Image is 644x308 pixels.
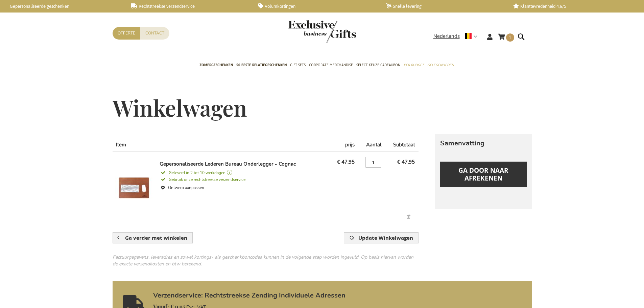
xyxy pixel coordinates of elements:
span: Subtotaal [393,141,415,148]
span: Nederlands [433,32,460,40]
a: Gepersonaliseerde geschenken [3,3,120,9]
span: Select Keuze Cadeaubon [356,62,400,69]
span: Update Winkelwagen [358,234,413,241]
img: Exclusive Business gifts logo [288,20,356,43]
span: Aantal [366,141,381,148]
a: Offerte [113,27,140,40]
a: Rechtstreekse verzendservice [131,3,247,9]
span: € 47,95 [397,159,415,165]
span: Item [116,141,126,148]
span: Gebruik onze rechtstreekse verzendservice [160,177,245,182]
a: Gepersonaliseerde Lederen Bureau Onderlegger - Cognac [160,161,296,167]
img: Gepersonaliseerde Lederen Bureau Onderlegger - Cognac [115,161,152,215]
span: 50 beste relatiegeschenken [236,62,287,69]
a: Volumkortingen [258,3,375,9]
a: Contact [140,27,169,40]
span: Per Budget [404,62,424,69]
a: Gebruik onze rechtstreekse verzendservice [160,176,245,183]
a: Ga verder met winkelen [113,232,193,243]
div: Factuurgegevens, leveradres en zowel kortings- als geschenkboncodes kunnen in de volgende stap wo... [113,254,419,267]
a: Ontwerp aanpassen [160,183,327,193]
span: Gift Sets [290,62,306,69]
a: Gepersonaliseerde Lederen Bureau Onderlegger - Cognac [115,161,160,217]
a: 1 [498,32,514,44]
a: Snelle levering [386,3,502,9]
a: Verzendservice: Rechtstreekse Zending Individuele Adressen [153,292,525,299]
button: Ga door naar afrekenen [440,162,526,187]
span: 1 [508,34,511,41]
button: Update Winkelwagen [344,232,418,243]
a: store logo [288,20,322,43]
span: Corporate Merchandise [309,62,353,69]
span: prijs [345,141,355,148]
span: Ga verder met winkelen [125,234,187,241]
span: € 47,95 [337,159,355,165]
strong: Samenvatting [440,140,526,147]
div: Nederlands [433,32,482,40]
a: Klanttevredenheid 4,6/5 [513,3,630,9]
span: Winkelwagen [113,93,247,122]
span: Ga door naar afrekenen [458,166,508,183]
span: Gelegenheden [427,62,454,69]
span: Zomergeschenken [199,62,233,69]
a: Geleverd in 2 tot 10 werkdagen [160,170,327,176]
